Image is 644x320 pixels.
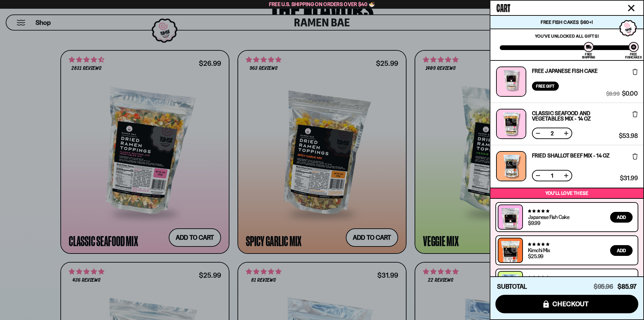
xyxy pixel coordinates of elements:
button: Close cart [626,3,636,13]
div: Free Shipping [582,53,595,59]
a: Free Japanese Fish Cake [532,68,598,74]
span: $85.97 [618,283,637,290]
span: 2 [547,131,557,136]
p: You've unlocked all gifts! [500,33,634,39]
span: Add [617,215,626,220]
span: 4.76 stars [528,242,549,246]
div: $25.99 [528,254,543,259]
span: $9.99 [606,91,620,97]
span: Add [617,248,626,253]
span: 1 [547,173,557,178]
span: $31.99 [620,175,638,181]
div: $9.99 [528,220,540,226]
span: checkout [552,300,589,308]
span: Free U.S. Shipping on Orders over $40 🍜 [269,1,375,7]
button: Add [610,245,633,256]
span: 4.82 stars [528,275,549,280]
h4: Subtotal [497,283,527,290]
span: $0.00 [622,91,638,97]
span: $95.96 [594,283,613,290]
span: $53.98 [619,133,638,139]
button: checkout [495,295,638,313]
span: Free Fish Cakes $60+! [541,19,593,25]
span: 4.77 stars [528,209,549,213]
a: Japanese Fish Cake [528,214,569,220]
span: Cart [496,0,510,14]
a: Classic Seafood and Vegetables Mix - 14 OZ [532,110,616,121]
button: Add [610,212,633,223]
a: Fried Shallot Beef Mix - 14 OZ [532,153,609,158]
a: Kimchi Mix [528,247,550,254]
p: You’ll love these [492,190,642,196]
div: Free Fishcakes [625,53,642,59]
div: Free Gift [532,82,559,91]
